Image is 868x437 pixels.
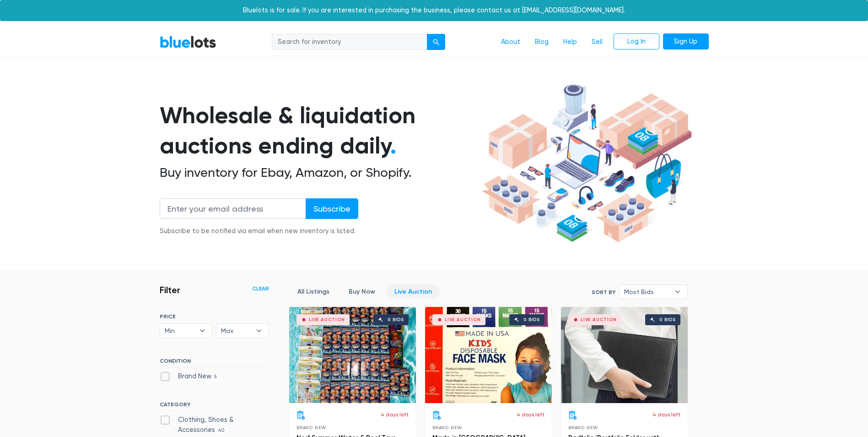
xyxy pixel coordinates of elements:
h2: Buy inventory for Ebay, Amazon, or Shopify. [160,165,478,180]
a: Live Auction 0 bids [289,307,416,403]
label: Brand New [160,371,220,382]
a: Sign Up [663,33,709,50]
span: Brand New [568,425,598,430]
p: 4 days left [381,410,409,419]
div: 0 bids [523,317,540,322]
h6: CONDITION [160,358,269,368]
span: 40 [215,427,227,434]
a: About [494,33,528,51]
p: 4 days left [517,410,545,419]
input: Subscribe [306,198,358,219]
a: Sell [584,33,610,51]
a: Help [556,33,584,51]
span: Max [221,324,251,338]
span: . [390,132,396,159]
b: ▾ [193,324,212,338]
h6: PRICE [160,313,269,320]
div: Live Auction [581,317,617,322]
label: Sort By [592,288,615,296]
b: ▾ [249,324,269,338]
h3: Filter [160,284,180,295]
label: Clothing, Shoes & Accessories [160,415,269,435]
a: Buy Now [341,284,383,299]
a: Blog [528,33,556,51]
a: Log In [614,33,659,50]
a: Live Auction 0 bids [425,307,552,403]
span: 5 [211,373,220,381]
div: Live Auction [445,317,481,322]
span: Most Bids [624,285,670,299]
b: ▾ [668,285,687,299]
div: Live Auction [309,317,345,322]
a: Live Auction 0 bids [561,307,688,403]
div: Subscribe to be notified via email when new inventory is listed. [160,226,358,236]
a: BlueLots [160,35,216,49]
a: Live Auction [387,284,440,299]
p: 4 days left [652,410,680,419]
h1: Wholesale & liquidation auctions ending daily [160,100,478,161]
img: hero-ee84e7d0318cb26816c560f6b4441b76977f77a177738b4e94f68c95b2b83dbb.png [478,80,695,247]
h6: CATEGORY [160,401,269,411]
a: Clear [252,284,269,293]
div: 0 bids [388,317,404,322]
div: 0 bids [659,317,676,322]
span: Brand New [432,425,462,430]
input: Search for inventory [272,34,427,50]
input: Enter your email address [160,198,306,219]
a: All Listings [290,284,337,299]
span: Min [165,324,195,338]
span: Brand New [297,425,326,430]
